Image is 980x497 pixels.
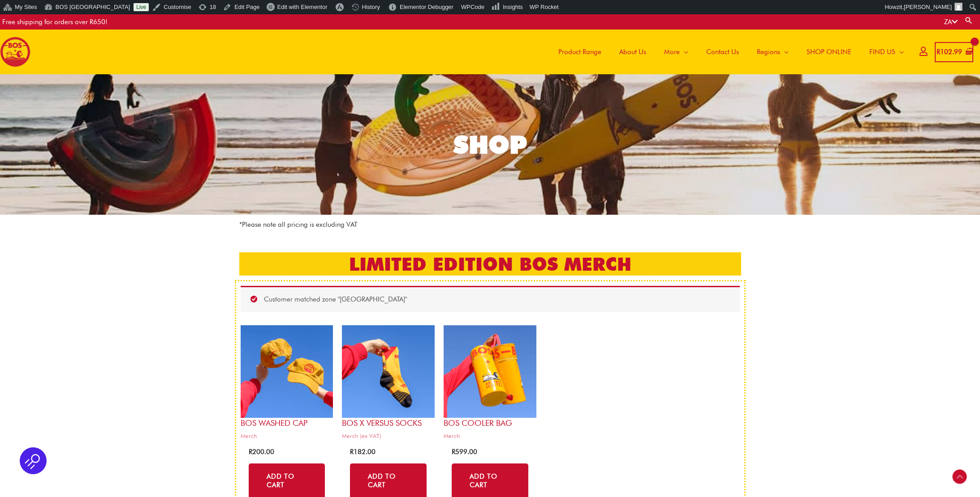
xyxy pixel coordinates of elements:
[350,448,376,456] bdi: 182.00
[342,432,435,440] span: Merch (ex VAT)
[655,30,697,74] a: More
[241,325,333,443] a: BOS Washed CapMerch
[706,38,739,65] span: Contact Us
[241,286,740,312] div: Customer matched zone "[GEOGRAPHIC_DATA]"
[944,18,958,26] a: ZA
[453,132,527,157] div: SHOP
[798,30,860,74] a: SHOP ONLINE
[444,432,536,440] span: Merch
[964,16,973,25] a: Search button
[757,38,780,65] span: Regions
[697,30,748,74] a: Contact Us
[935,42,973,62] a: View Shopping Cart, 1 items
[444,418,536,428] h2: BOS Cooler bag
[444,325,536,443] a: BOS Cooler bagMerch
[241,418,333,428] h2: BOS Washed Cap
[249,448,252,456] span: R
[249,448,274,456] bdi: 200.00
[241,432,333,440] span: Merch
[2,14,108,30] div: Free shipping for orders over R650!
[342,418,435,428] h2: BOS x Versus Socks
[241,325,333,418] img: bos cap
[342,325,435,443] a: BOS x Versus SocksMerch (ex VAT)
[610,30,655,74] a: About Us
[239,252,741,276] h2: LIMITED EDITION BOS MERCH
[239,219,741,230] p: *Please note all pricing is excluding VAT
[937,48,962,56] bdi: 102.99
[342,325,435,418] img: bos x versus socks
[134,3,149,11] a: Live
[558,38,601,65] span: Product Range
[904,4,952,10] span: [PERSON_NAME]
[452,448,455,456] span: R
[869,38,895,65] span: FIND US
[350,448,354,456] span: R
[277,4,328,10] span: Edit with Elementor
[619,38,646,65] span: About Us
[543,30,913,74] nav: Site Navigation
[748,30,798,74] a: Regions
[664,38,680,65] span: More
[937,48,940,56] span: R
[452,448,477,456] bdi: 599.00
[807,38,851,65] span: SHOP ONLINE
[549,30,610,74] a: Product Range
[444,325,536,418] img: bos cooler bag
